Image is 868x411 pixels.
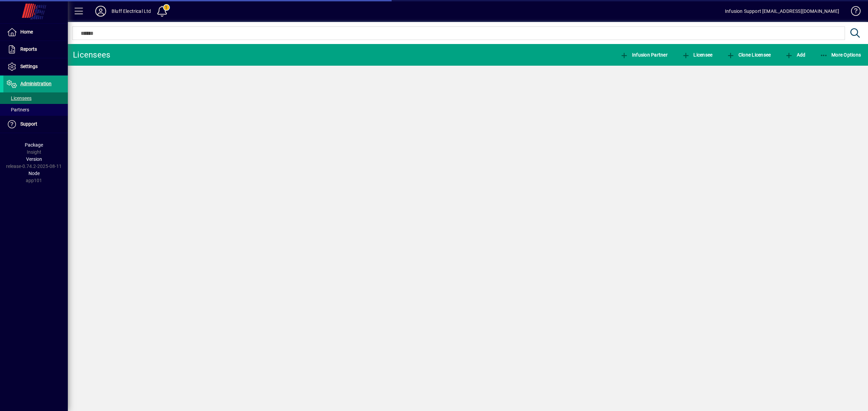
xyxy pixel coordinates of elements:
[618,49,669,61] button: Infusion Partner
[28,171,40,176] span: Node
[20,81,52,86] span: Administration
[25,142,43,148] span: Package
[727,52,771,58] span: Clone Licensee
[682,52,713,58] span: Licensee
[3,41,68,58] a: Reports
[3,92,68,104] a: Licensees
[785,52,805,58] span: Add
[20,121,37,127] span: Support
[820,52,861,58] span: More Options
[680,49,714,61] button: Licensee
[20,64,38,69] span: Settings
[783,49,807,61] button: Add
[90,5,112,17] button: Profile
[3,24,68,41] a: Home
[818,49,863,61] button: More Options
[3,58,68,75] a: Settings
[3,116,68,133] a: Support
[620,52,668,58] span: Infusion Partner
[26,156,42,162] span: Version
[7,95,32,101] span: Licensees
[112,6,151,17] div: Bluff Electrical Ltd
[846,1,860,23] a: Knowledge Base
[20,29,33,35] span: Home
[725,6,839,17] div: Infusion Support [EMAIL_ADDRESS][DOMAIN_NAME]
[7,107,29,112] span: Partners
[73,49,110,60] div: Licensees
[3,104,68,115] a: Partners
[20,46,37,52] span: Reports
[725,49,772,61] button: Clone Licensee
